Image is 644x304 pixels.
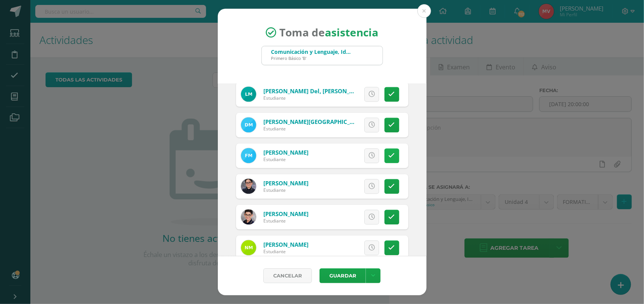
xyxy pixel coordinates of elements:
img: 28c84ed56cc1427767945474582fa68c.png [241,148,256,163]
a: [PERSON_NAME] [263,210,309,218]
button: Close (Esc) [417,4,431,18]
a: Cancelar [263,268,312,283]
strong: asistencia [325,25,378,40]
div: Estudiante [263,218,309,224]
div: Comunicación y Lenguaje, Idioma Español [271,48,351,55]
img: 13ebb42f0da873c8f224340891b6ddac.png [241,118,256,133]
a: [PERSON_NAME] [263,180,309,187]
div: Estudiante [263,249,309,255]
a: [PERSON_NAME] Del, [PERSON_NAME] [263,88,368,95]
input: Busca un grado o sección aquí... [262,46,383,65]
img: 4bac9003b40f5ecffd3481e19df978a8.png [241,87,256,102]
div: Estudiante [263,126,354,132]
img: 94e4c26b72e51e8a31944e51997f1b86.png [241,179,256,194]
a: [PERSON_NAME] [263,149,309,157]
img: 496c0f5b5752e4ec391eb6acbfa313eb.png [241,210,256,225]
div: Estudiante [263,187,309,194]
img: b29af96016a89a5e66491d4e764579c7.png [241,240,256,255]
div: Estudiante [263,95,354,102]
a: [PERSON_NAME] [263,241,309,249]
span: Toma de [279,25,378,40]
div: Primero Básico 'B' [271,55,351,61]
a: [PERSON_NAME][GEOGRAPHIC_DATA] [263,118,367,126]
div: Estudiante [263,157,309,163]
button: Guardar [320,268,366,283]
